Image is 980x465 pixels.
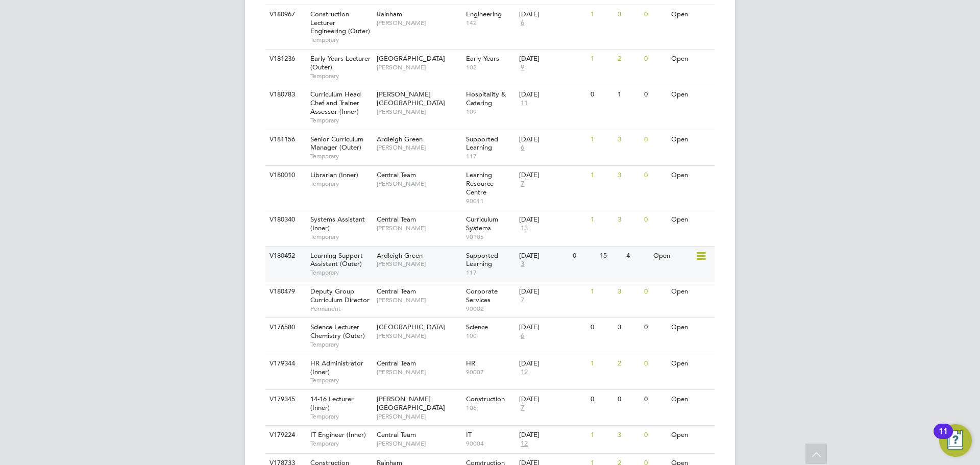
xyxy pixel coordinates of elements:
[519,296,526,305] span: 7
[267,210,303,229] div: V180340
[615,282,642,301] div: 3
[519,143,526,152] span: 6
[588,210,615,229] div: 1
[597,247,624,265] div: 15
[615,354,642,373] div: 2
[377,108,461,116] span: [PERSON_NAME]
[642,85,668,104] div: 0
[466,197,514,205] span: 90011
[642,354,668,373] div: 0
[466,135,498,152] span: Supported Learning
[267,282,303,301] div: V180479
[267,5,303,24] div: V180967
[519,332,526,340] span: 6
[267,85,303,104] div: V180783
[651,247,695,265] div: Open
[310,251,363,268] span: Learning Support Assistant (Outer)
[519,99,529,108] span: 11
[466,359,475,368] span: HR
[615,318,642,337] div: 3
[519,180,526,188] span: 7
[519,63,526,72] span: 9
[519,252,568,260] div: [DATE]
[377,260,461,268] span: [PERSON_NAME]
[377,412,461,421] span: [PERSON_NAME]
[588,5,615,24] div: 1
[310,340,372,349] span: Temporary
[669,426,713,445] div: Open
[588,390,615,409] div: 0
[519,431,585,439] div: [DATE]
[939,431,948,445] div: 11
[310,287,370,304] span: Deputy Group Curriculum Director
[588,282,615,301] div: 1
[642,50,668,68] div: 0
[310,36,372,44] span: Temporary
[624,247,650,265] div: 4
[519,171,585,180] div: [DATE]
[466,305,514,313] span: 90002
[588,426,615,445] div: 1
[310,72,372,80] span: Temporary
[642,390,668,409] div: 0
[267,166,303,185] div: V180010
[519,395,585,404] div: [DATE]
[669,5,713,24] div: Open
[310,116,372,125] span: Temporary
[377,368,461,376] span: [PERSON_NAME]
[377,143,461,152] span: [PERSON_NAME]
[310,152,372,160] span: Temporary
[466,63,514,71] span: 102
[615,5,642,24] div: 3
[570,247,597,265] div: 0
[466,395,505,403] span: Construction
[466,430,472,439] span: IT
[669,354,713,373] div: Open
[466,90,506,107] span: Hospitality & Catering
[466,439,514,448] span: 90004
[642,282,668,301] div: 0
[267,247,303,265] div: V180452
[466,368,514,376] span: 90007
[310,180,372,188] span: Temporary
[310,215,365,232] span: Systems Assistant (Inner)
[377,332,461,340] span: [PERSON_NAME]
[377,54,445,63] span: [GEOGRAPHIC_DATA]
[669,282,713,301] div: Open
[377,287,416,296] span: Central Team
[310,233,372,241] span: Temporary
[466,233,514,241] span: 90105
[267,426,303,445] div: V179224
[669,85,713,104] div: Open
[310,439,372,448] span: Temporary
[669,166,713,185] div: Open
[642,210,668,229] div: 0
[377,439,461,448] span: [PERSON_NAME]
[377,90,445,107] span: [PERSON_NAME][GEOGRAPHIC_DATA]
[310,170,358,179] span: Librarian (Inner)
[519,368,529,377] span: 12
[377,135,423,143] span: Ardleigh Green
[377,63,461,71] span: [PERSON_NAME]
[310,54,371,71] span: Early Years Lecturer (Outer)
[466,268,514,277] span: 117
[615,50,642,68] div: 2
[588,85,615,104] div: 0
[615,426,642,445] div: 3
[939,424,972,457] button: Open Resource Center, 11 new notifications
[519,323,585,332] div: [DATE]
[310,395,354,412] span: 14-16 Lecturer (Inner)
[519,135,585,144] div: [DATE]
[377,395,445,412] span: [PERSON_NAME][GEOGRAPHIC_DATA]
[466,10,502,18] span: Engineering
[466,323,488,331] span: Science
[615,166,642,185] div: 3
[519,55,585,63] div: [DATE]
[267,50,303,68] div: V181236
[642,130,668,149] div: 0
[642,426,668,445] div: 0
[267,318,303,337] div: V176580
[519,359,585,368] div: [DATE]
[466,19,514,27] span: 142
[588,130,615,149] div: 1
